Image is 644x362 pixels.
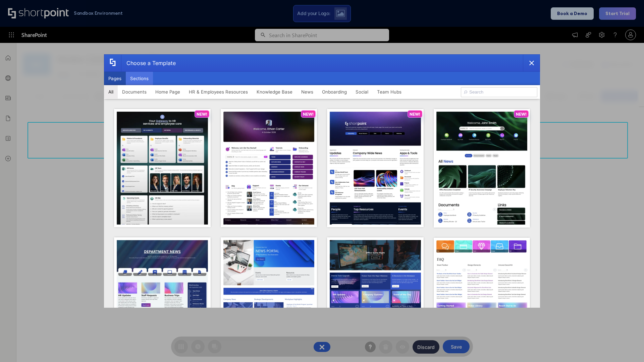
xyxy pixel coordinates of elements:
button: Pages [104,72,126,85]
div: template selector [104,54,540,308]
div: Choose a Template [121,55,176,71]
button: Social [351,85,373,99]
input: Search [461,87,537,97]
button: Home Page [151,85,184,99]
p: NEW! [410,112,420,117]
p: NEW! [516,112,527,117]
button: All [104,85,118,99]
button: HR & Employees Resources [184,85,252,99]
iframe: Chat Widget [610,330,644,362]
button: Team Hubs [373,85,406,99]
button: Documents [118,85,151,99]
p: NEW! [303,112,314,117]
button: Knowledge Base [252,85,297,99]
button: Sections [126,72,153,85]
button: News [297,85,318,99]
p: NEW! [197,112,207,117]
button: Onboarding [318,85,351,99]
